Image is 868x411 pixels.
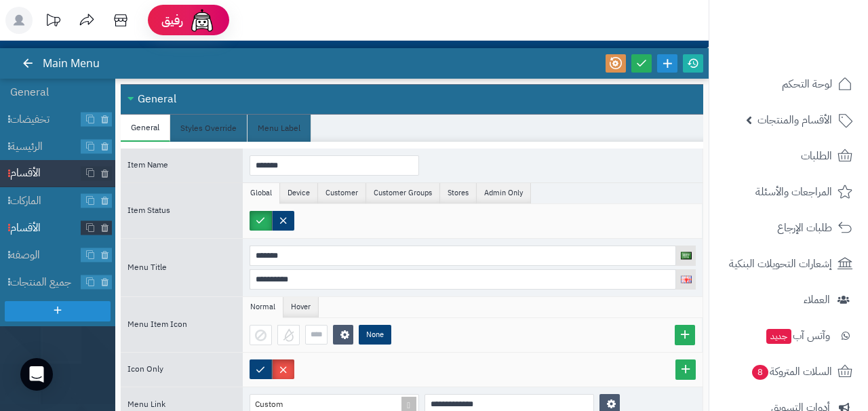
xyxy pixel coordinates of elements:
a: السلات المتروكة8 [717,355,860,388]
span: الرئيسية [10,139,81,155]
a: إشعارات التحويلات البنكية [717,248,860,280]
span: تخفيضات [10,112,81,128]
span: الأقسام [10,165,81,181]
span: Menu Item Icon [127,318,187,330]
li: Customer [318,183,366,203]
span: الأقسام والمنتجات [757,111,832,130]
li: Global [243,183,280,203]
span: Item Status [127,204,170,216]
span: رفيق [161,12,183,28]
a: طلبات الإرجاع [717,212,860,244]
li: Hover [283,297,319,317]
img: English [681,275,692,283]
img: العربية [681,252,692,259]
div: Open Intercom Messenger [20,358,53,391]
span: العملاء [804,290,830,309]
span: وآتس آب [765,326,830,345]
img: ai-face.png [189,7,216,34]
li: Admin Only [477,183,531,203]
img: logo-2.png [776,36,855,64]
span: Item Name [127,159,168,171]
li: Styles Override [170,115,248,142]
li: Device [280,183,318,203]
a: وآتس آبجديد [717,319,860,352]
span: Icon Only [127,363,163,375]
span: جديد [766,329,791,344]
span: 8 [752,365,768,380]
a: العملاء [717,283,860,316]
div: Main Menu [24,48,113,79]
span: Custom [255,398,283,410]
span: الوصفه [10,248,81,263]
span: الماركات [10,193,81,209]
div: General [121,84,703,115]
span: طلبات الإرجاع [777,218,832,237]
a: المراجعات والأسئلة [717,176,860,208]
span: الأقسام [10,220,81,236]
span: Menu Link [127,398,165,410]
li: Menu Label [248,115,311,142]
a: الطلبات [717,140,860,172]
span: المراجعات والأسئلة [755,182,832,201]
li: Normal [243,297,283,317]
a: لوحة التحكم [717,68,860,100]
span: الطلبات [801,146,832,165]
span: إشعارات التحويلات البنكية [729,254,832,273]
a: تحديثات المنصة [36,7,70,37]
span: جميع المنتجات [10,275,81,290]
span: Menu Title [127,261,167,273]
li: General [121,115,170,142]
li: Stores [440,183,477,203]
span: لوحة التحكم [782,75,832,94]
li: Customer Groups [366,183,440,203]
span: السلات المتروكة [751,362,832,381]
label: None [359,325,391,345]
